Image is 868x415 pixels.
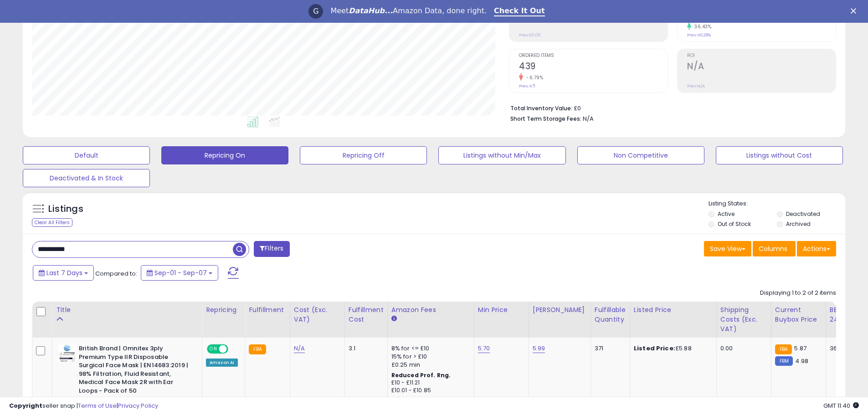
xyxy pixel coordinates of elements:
strong: Copyright [9,401,42,410]
span: OFF [227,345,241,353]
div: Displaying 1 to 2 of 2 items [760,289,836,297]
div: Shipping Costs (Exc. VAT) [720,305,767,334]
small: FBA [775,344,792,354]
b: Listed Price: [634,344,675,353]
span: 2025-09-15 11:40 GMT [823,401,859,410]
button: Non Competitive [577,146,704,164]
span: Sep-01 - Sep-07 [154,268,207,277]
div: Fulfillable Quantity [595,305,626,324]
div: Amazon Fees [391,305,470,315]
small: Prev: £0.00 [519,32,541,38]
button: Last 7 Days [33,265,94,281]
button: Actions [797,241,836,256]
small: Prev: 46.28% [687,32,711,38]
span: Compared to: [95,269,137,278]
p: Listing States: [709,200,845,208]
label: Out of Stock [718,220,751,228]
small: Amazon Fees. [391,315,397,323]
button: Listings without Min/Max [438,146,565,164]
h5: Listings [48,203,83,215]
a: 5.99 [533,344,545,353]
div: 0.00 [720,344,764,353]
small: Prev: N/A [687,83,705,89]
a: 5.70 [478,344,490,353]
div: Amazon AI [206,359,238,367]
button: Save View [704,241,751,256]
a: Terms of Use [78,401,117,410]
div: Cost (Exc. VAT) [294,305,341,324]
div: £10 - £11.21 [391,379,467,387]
label: Active [718,210,734,218]
div: 36% [830,344,860,353]
div: 15% for > £10 [391,353,467,361]
a: N/A [294,344,305,353]
label: Archived [786,220,811,228]
button: Sep-01 - Sep-07 [141,265,218,281]
h2: N/A [687,61,836,73]
div: BB Share 24h. [830,305,863,324]
span: ON [208,345,219,353]
span: Ordered Items [519,53,668,58]
span: N/A [583,114,594,123]
div: Clear All Filters [32,218,72,227]
button: Filters [254,241,289,257]
a: Check It Out [494,6,545,16]
small: -6.79% [523,74,543,81]
button: Listings without Cost [716,146,843,164]
img: 413ufha41NL._SL40_.jpg [58,344,77,362]
i: DataHub... [349,6,393,15]
label: Deactivated [786,210,820,218]
div: [PERSON_NAME] [533,305,587,315]
span: ROI [687,53,836,58]
div: Title [56,305,198,315]
div: seller snap | | [9,402,158,410]
b: Short Term Storage Fees: [510,115,581,123]
button: Repricing On [161,146,288,164]
div: £0.25 min [391,361,467,369]
h2: 439 [519,61,668,73]
div: 8% for <= £10 [391,344,467,353]
div: Min Price [478,305,525,315]
div: Repricing [206,305,241,315]
button: Columns [753,241,796,256]
span: Columns [759,244,787,253]
button: Deactivated & In Stock [23,169,150,187]
div: 371 [595,344,623,353]
b: British Brand | Omnitex 3ply Premium Type IIR Disposable Surgical Face Mask | EN14683:2019 | 98% ... [79,344,190,397]
button: Repricing Off [300,146,427,164]
li: £0 [510,102,829,113]
button: Default [23,146,150,164]
small: Prev: 471 [519,83,535,89]
div: £10.01 - £10.85 [391,387,467,395]
div: Fulfillment Cost [349,305,384,324]
a: Privacy Policy [118,401,158,410]
span: Last 7 Days [46,268,82,277]
b: Total Inventory Value: [510,104,572,112]
span: 4.98 [795,357,808,365]
div: Meet Amazon Data, done right. [330,6,487,15]
span: 5.87 [794,344,806,353]
div: Listed Price [634,305,713,315]
div: Close [851,8,860,14]
small: FBM [775,356,793,366]
div: £5.88 [634,344,709,353]
div: Fulfillment [249,305,286,315]
small: 36.43% [691,23,711,30]
div: Current Buybox Price [775,305,822,324]
b: Reduced Prof. Rng. [391,371,451,379]
small: FBA [249,344,266,354]
div: 3.1 [349,344,380,353]
div: Profile image for Georgie [308,4,323,19]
